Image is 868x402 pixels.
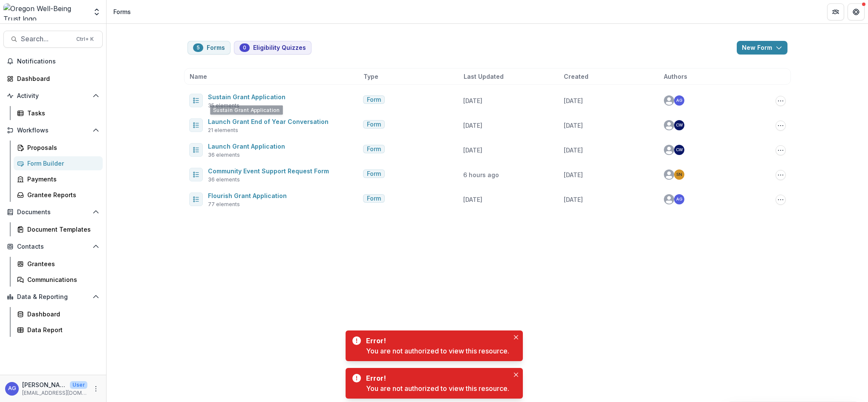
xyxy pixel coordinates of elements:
button: Notifications [3,55,103,68]
a: Data Report [14,323,103,337]
a: Grantees [14,257,103,271]
span: Form [367,121,381,128]
span: 35 elements [208,102,239,109]
button: Options [776,170,786,180]
a: Document Templates [14,222,103,236]
div: Asta Garmon [676,197,682,201]
button: New Form [737,41,787,55]
span: [DATE] [463,97,482,104]
span: [DATE] [564,146,583,154]
p: [EMAIL_ADDRESS][DOMAIN_NAME] [22,389,87,397]
div: Siri Ngai [676,172,682,177]
div: Cat Willett [676,148,683,152]
a: Launch Grant Application [208,143,285,150]
span: Form [367,170,381,178]
div: Cat Willett [676,123,683,127]
span: Type [363,72,378,81]
a: Flourish Grant Application [208,192,287,199]
div: You are not authorized to view this resource. [366,383,509,393]
button: Eligibility Quizzes [234,41,311,55]
span: 6 hours ago [463,171,499,178]
button: Options [776,145,786,155]
span: Form [367,146,381,153]
div: Ctrl + K [75,34,95,44]
span: Contacts [17,243,89,250]
div: Document Templates [27,225,96,234]
span: [DATE] [564,122,583,129]
button: Forms [187,41,231,55]
span: 36 elements [208,151,240,159]
div: Grantee Reports [27,190,96,199]
span: Name [190,72,207,81]
div: Error! [366,373,506,383]
a: Sustain Grant Application [208,93,285,100]
div: Grantees [27,259,96,268]
div: Asta Garmon [676,98,682,103]
img: Oregon Well-Being Trust logo [3,3,87,20]
span: [DATE] [463,196,482,203]
span: 5 [196,45,200,51]
div: Data Report [27,325,96,334]
svg: avatar [664,120,674,130]
span: [DATE] [564,171,583,178]
span: Created [564,72,588,81]
button: Options [776,121,786,131]
span: Workflows [17,127,89,134]
div: Error! [366,336,506,346]
p: [PERSON_NAME] [22,380,66,389]
button: Open Activity [3,89,103,103]
span: [DATE] [463,122,482,129]
button: Get Help [848,3,865,20]
span: 36 elements [208,176,240,184]
div: Asta Garmon [8,386,16,391]
button: Open entity switcher [91,3,103,20]
div: Form Builder [27,159,96,168]
span: [DATE] [564,97,583,104]
span: Form [367,96,381,103]
div: Forms [113,7,131,16]
a: Tasks [14,106,103,120]
button: Open Workflows [3,123,103,137]
span: Documents [17,209,89,216]
button: Search... [3,31,103,48]
span: 21 elements [208,126,238,134]
span: Notifications [17,58,99,65]
a: Proposals [14,141,103,155]
a: Dashboard [3,72,103,86]
button: Options [776,195,786,205]
span: 77 elements [208,201,240,208]
span: [DATE] [564,196,583,203]
button: Open Documents [3,205,103,219]
svg: avatar [664,145,674,155]
svg: avatar [664,169,674,180]
p: User [70,381,87,389]
a: Payments [14,172,103,186]
svg: avatar [664,194,674,204]
span: Last Updated [464,72,504,81]
nav: breadcrumb [110,6,134,18]
a: Form Builder [14,156,103,170]
button: Close [511,370,521,380]
button: Close [511,332,521,342]
span: Data & Reporting [17,293,89,301]
button: Partners [827,3,844,20]
span: [DATE] [463,146,482,154]
div: Payments [27,175,96,184]
button: Open Contacts [3,240,103,253]
div: Proposals [27,143,96,152]
svg: avatar [664,95,674,106]
button: Open Data & Reporting [3,290,103,304]
div: Dashboard [17,74,96,83]
button: More [91,384,101,394]
a: Community Event Support Request Form [208,167,329,175]
span: Form [367,195,381,202]
span: Authors [664,72,687,81]
span: Search... [21,35,71,43]
span: Activity [17,92,89,100]
span: 0 [243,45,246,51]
div: You are not authorized to view this resource. [366,346,509,356]
button: Options [776,96,786,106]
div: Dashboard [27,310,96,319]
a: Launch Grant End of Year Conversation [208,118,329,125]
a: Communications [14,273,103,287]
